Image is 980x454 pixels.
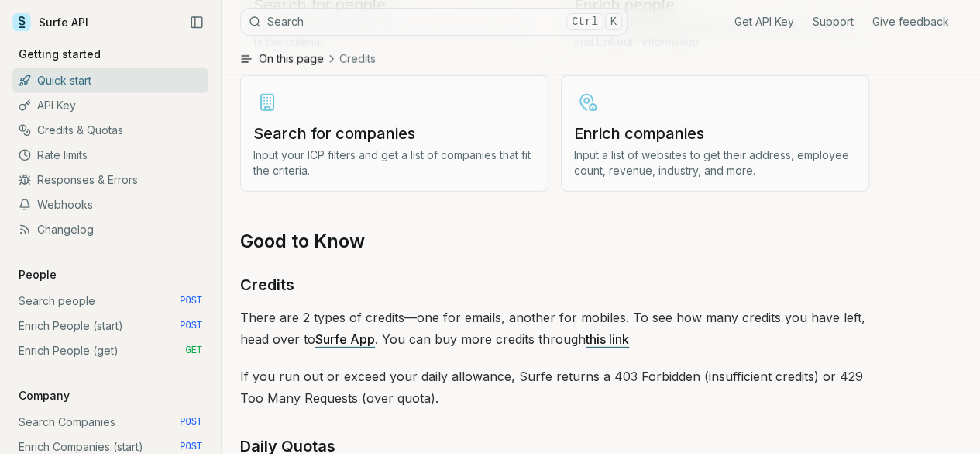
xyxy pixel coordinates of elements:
a: Credits & Quotas [12,118,208,143]
a: API Key [12,93,208,118]
span: POST [180,295,202,307]
a: Responses & Errors [12,168,208,192]
p: If you run out or exceed your daily allowance, Surfe returns a 403 Forbidden (insufficient credit... [240,366,869,409]
a: Enrich People (start) POST [12,314,208,338]
a: Search people POST [12,289,208,314]
span: GET [185,345,202,357]
a: Credits [240,272,294,297]
p: Getting started [12,47,107,62]
a: Search Companies POST [12,410,208,435]
h3: Search for companies [253,123,535,144]
a: Webhooks [12,192,208,217]
kbd: K [605,13,622,30]
p: Input your ICP filters and get a list of companies that fit the criteria. [253,147,535,178]
a: Rate limits [12,143,208,168]
a: Support [813,14,854,29]
a: Changelog [12,217,208,242]
kbd: Ctrl [566,13,603,30]
a: Quick start [12,68,208,93]
a: Search for companiesInput your ICP filters and get a list of companies that fit the criteria. [240,75,548,192]
span: POST [180,320,202,332]
p: People [12,267,63,282]
a: Surfe API [12,11,88,34]
p: There are 2 types of credits—one for emails, another for mobiles. To see how many credits you hav... [240,307,869,350]
p: Company [12,388,76,404]
button: Collapse Sidebar [185,11,208,34]
a: Good to Know [240,229,365,254]
h3: Enrich companies [574,123,856,144]
a: Get API Key [734,14,794,29]
button: On this pageCredits [222,43,980,75]
a: Give feedback [872,14,949,29]
a: this link [586,331,629,347]
a: Surfe App [315,331,375,347]
span: POST [180,441,202,453]
a: Enrich companiesInput a list of websites to get their address, employee count, revenue, industry,... [561,75,869,192]
span: POST [180,416,202,428]
span: Credits [339,51,376,67]
p: Input a list of websites to get their address, employee count, revenue, industry, and more. [574,147,856,178]
button: SearchCtrlK [240,8,628,36]
a: Enrich People (get) GET [12,338,208,363]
